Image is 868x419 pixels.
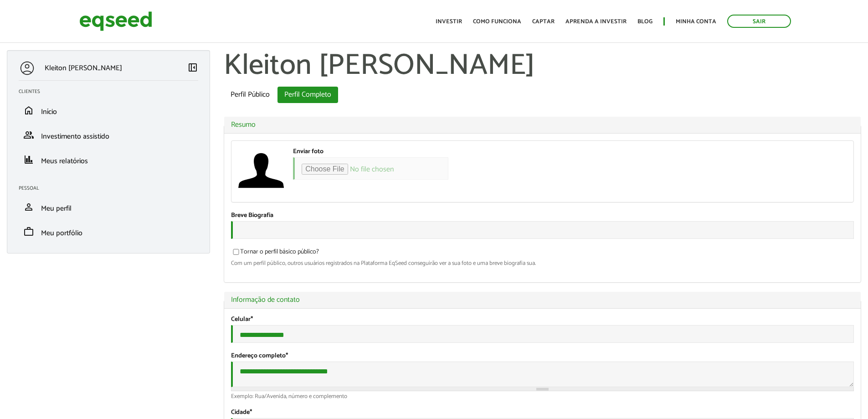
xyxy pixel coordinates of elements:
[224,87,277,103] a: Perfil Público
[250,407,252,418] span: Este campo é obrigatório.
[676,19,716,25] a: Minha conta
[473,19,521,25] a: Como funciona
[23,129,34,140] span: group
[12,195,205,219] li: Meu perfil
[19,202,198,212] a: personMeu perfil
[231,249,319,258] label: Tornar o perfil básico público?
[41,106,57,118] span: Início
[41,155,88,167] span: Meus relatórios
[41,202,72,215] span: Meu perfil
[231,353,288,359] label: Endereço completo
[251,314,253,325] span: Este campo é obrigatório.
[293,149,324,155] label: Enviar foto
[532,19,555,25] a: Captar
[231,316,253,323] label: Celular
[231,260,854,266] div: Com um perfil público, outros usuários registrados na Plataforma EqSeed conseguirão ver a sua fot...
[12,123,205,147] li: Investimento assistido
[12,219,205,244] li: Meu portfólio
[231,409,252,416] label: Cidade
[23,105,34,116] span: home
[19,186,205,191] h2: Pessoal
[238,148,284,193] a: Ver perfil do usuário.
[23,226,34,237] span: work
[277,87,338,103] a: Perfil Completo
[231,296,854,304] a: Informação de contato
[224,50,861,82] h1: Kleiton [PERSON_NAME]
[565,19,627,25] a: Aprenda a investir
[41,130,109,143] span: Investimento assistido
[19,89,205,94] h2: Clientes
[23,202,34,212] span: person
[231,393,854,399] div: Exemplo: Rua/Avenida, número e complemento
[12,147,205,172] li: Meus relatórios
[19,154,198,165] a: financeMeus relatórios
[19,226,198,237] a: workMeu portfólio
[238,148,284,193] img: Foto de Kleiton Felipe Trajano da Silva
[436,19,462,25] a: Investir
[187,62,198,73] span: left_panel_close
[23,154,34,165] span: finance
[727,15,791,28] a: Sair
[12,98,205,123] li: Início
[187,62,198,75] a: Colapsar menu
[19,129,198,140] a: groupInvestimento assistido
[231,121,854,129] a: Resumo
[45,64,122,72] p: Kleiton [PERSON_NAME]
[286,351,288,361] span: Este campo é obrigatório.
[19,105,198,116] a: homeInício
[231,212,273,219] label: Breve Biografia
[228,249,244,255] input: Tornar o perfil básico público?
[637,19,652,25] a: Blog
[79,9,152,33] img: EqSeed
[41,227,82,239] span: Meu portfólio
